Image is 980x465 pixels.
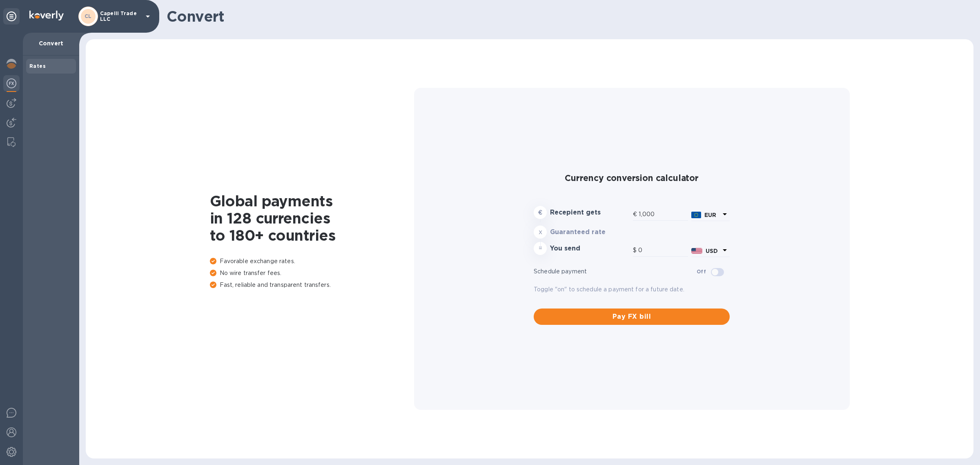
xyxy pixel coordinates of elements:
[534,309,730,325] button: Pay FX bill
[3,8,20,25] div: Unpin categories
[550,245,630,253] h3: You send
[7,78,16,88] img: Foreign exchange
[691,248,702,254] img: USD
[534,173,730,183] h2: Currency conversion calculator
[210,281,414,289] p: Fast, reliable and transparent transfers.
[29,11,64,20] img: Logo
[639,208,688,221] input: Amount
[534,285,730,294] p: Toggle "on" to schedule a payment for a future date.
[534,226,547,239] div: x
[538,209,542,216] strong: €
[633,244,638,257] div: $
[210,192,414,244] h1: Global payments in 128 currencies to 180+ countries
[29,63,46,69] b: Rates
[550,228,630,236] h3: Guaranteed rate
[167,8,967,25] h1: Convert
[540,312,723,322] span: Pay FX bill
[85,13,92,19] b: CL
[210,257,414,266] p: Favorable exchange rates.
[534,242,547,255] div: =
[697,268,706,275] b: Off
[704,212,716,218] b: EUR
[638,244,688,257] input: Amount
[29,39,73,47] p: Convert
[100,11,141,22] p: Capelli Trade LLC
[534,267,697,276] p: Schedule payment
[210,269,414,277] p: No wire transfer fees.
[550,209,630,217] h3: Recepient gets
[633,208,639,221] div: €
[706,248,718,254] b: USD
